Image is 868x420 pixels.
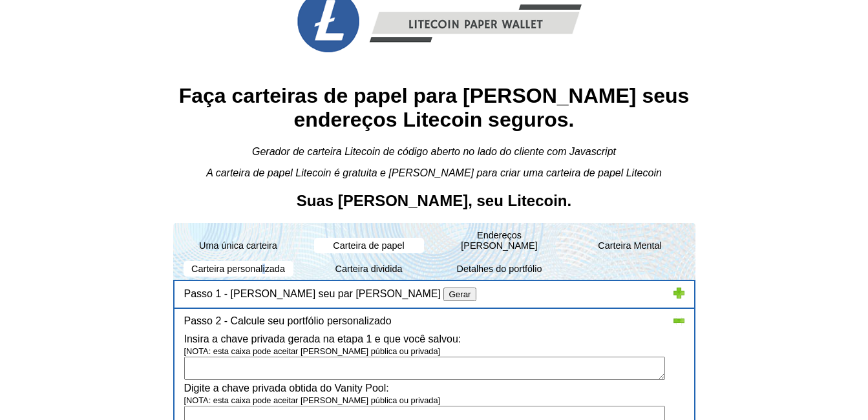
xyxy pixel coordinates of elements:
span: [NOTA: esta caixa pode aceitar [PERSON_NAME] pública ou privada] [184,346,441,369]
li: Endereços [PERSON_NAME] [434,224,565,257]
label: Passo 1 - [PERSON_NAME] seu par [PERSON_NAME] [184,288,441,299]
li: Detalhes do portfólio [434,257,565,280]
h1: Faça carteiras de papel para [PERSON_NAME] seus endereços Litecoin seguros. [173,84,695,132]
div: Gerador de carteira Litecoin de código aberto no lado do cliente com Javascript [173,146,695,158]
h2: Suas [PERSON_NAME], seu Litecoin. [173,192,695,210]
span: Digite a chave privada obtida do Vanity Pool: [184,383,389,394]
span: [NOTA: esta caixa pode aceitar [PERSON_NAME] pública ou privada] [184,395,441,418]
li: Carteira de papel [314,238,424,253]
span: Passo 2 - Calcule seu portfólio personalizado [184,315,392,326]
span: Insira a chave privada gerada na etapa 1 e que você salvou: [184,333,461,344]
input: Gerar [443,288,476,301]
li: Carteira personalizada [184,261,293,277]
li: Uma única carteira [173,234,304,257]
li: Carteira Mental [565,234,695,257]
li: Carteira dividida [304,257,434,280]
div: A carteira de papel Litecoin é gratuita e [PERSON_NAME] para criar uma carteira de papel Litecoin [173,167,695,179]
